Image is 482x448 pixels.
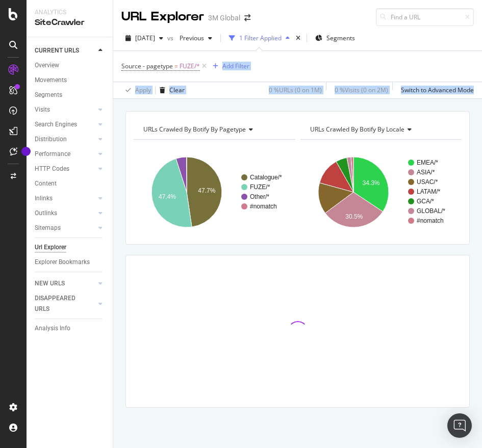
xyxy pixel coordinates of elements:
[121,82,151,98] button: Apply
[417,217,444,224] text: #nomatch
[35,208,57,219] div: Outlinks
[121,30,167,46] button: [DATE]
[35,60,59,71] div: Overview
[35,134,67,145] div: Distribution
[35,178,106,189] a: Content
[417,207,445,215] text: GLOBAL/*
[345,213,363,220] text: 30.5%
[35,223,95,233] a: Sitemaps
[169,86,185,94] div: Clear
[35,17,105,29] div: SiteCrawler
[209,60,249,72] button: Add Filter
[35,257,90,268] div: Explorer Bookmarks
[135,86,151,94] div: Apply
[35,257,106,268] a: Explorer Bookmarks
[175,30,216,46] button: Previous
[311,30,359,46] button: Segments
[35,60,106,71] a: Overview
[35,208,95,219] a: Outlinks
[159,193,176,200] text: 47.4%
[35,242,66,253] div: Url Explorer
[35,149,70,160] div: Performance
[269,86,322,94] div: 0 % URLs ( 0 on 1M )
[175,34,204,42] span: Previous
[35,104,95,115] a: Visits
[417,198,434,205] text: GCA/*
[35,119,95,130] a: Search Engines
[35,223,61,233] div: Sitemaps
[35,90,106,100] a: Segments
[35,75,106,86] a: Movements
[35,45,95,56] a: CURRENT URLS
[417,178,438,186] text: USAC/*
[35,164,69,174] div: HTTP Codes
[250,193,269,200] text: Other/*
[417,169,435,176] text: ASIA/*
[35,193,95,204] a: Inlinks
[35,119,77,130] div: Search Engines
[35,149,95,160] a: Performance
[35,8,105,17] div: Analytics
[417,188,441,195] text: LATAM/*
[447,413,472,438] div: Open Intercom Messenger
[198,187,215,194] text: 47.7%
[250,174,282,181] text: Catalogue/*
[35,193,53,204] div: Inlinks
[401,86,474,94] div: Switch to Advanced Mode
[222,62,249,70] div: Add Filter
[174,62,178,70] span: =
[35,242,106,253] a: Url Explorer
[35,278,95,289] a: NEW URLS
[35,323,70,334] div: Analysis Info
[121,8,204,25] div: URL Explorer
[121,62,173,70] span: Source - pagetype
[35,134,95,145] a: Distribution
[310,125,404,134] span: URLs Crawled By Botify By locale
[134,148,295,236] svg: A chart.
[35,164,95,174] a: HTTP Codes
[250,203,277,210] text: #nomatch
[167,34,175,42] span: vs
[35,293,95,314] a: DISAPPEARED URLS
[376,8,474,26] input: Find a URL
[21,147,31,156] div: Tooltip anchor
[180,59,200,73] span: FUZE/*
[300,148,462,236] svg: A chart.
[362,179,379,187] text: 34.3%
[35,323,106,334] a: Analysis Info
[244,14,250,21] div: arrow-right-arrow-left
[35,278,65,289] div: NEW URLS
[35,104,50,115] div: Visits
[239,34,282,42] div: 1 Filter Applied
[35,45,79,56] div: CURRENT URLS
[335,86,388,94] div: 0 % Visits ( 0 on 2M )
[308,121,453,138] h4: URLs Crawled By Botify By locale
[35,178,57,189] div: Content
[397,82,474,98] button: Switch to Advanced Mode
[143,125,246,134] span: URLs Crawled By Botify By pagetype
[208,13,240,23] div: 3M Global
[135,34,155,42] span: 2025 Aug. 17th
[294,33,302,43] div: times
[141,121,286,138] h4: URLs Crawled By Botify By pagetype
[225,30,294,46] button: 1 Filter Applied
[35,293,86,314] div: DISAPPEARED URLS
[35,75,67,86] div: Movements
[250,183,270,191] text: FUZE/*
[156,82,185,98] button: Clear
[326,34,355,42] span: Segments
[35,90,62,100] div: Segments
[417,159,438,166] text: EMEA/*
